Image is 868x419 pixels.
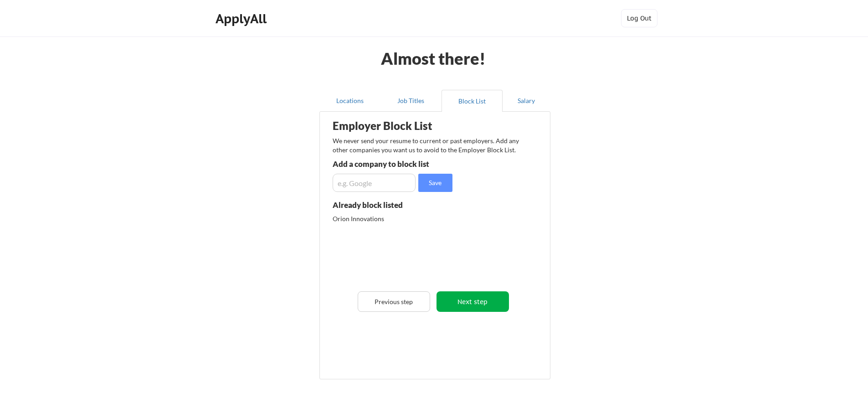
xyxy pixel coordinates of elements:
div: We never send your resume to current or past employers. Add any other companies you want us to av... [333,136,524,154]
div: ApplyAll [216,11,269,26]
div: Employer Block List [333,120,476,131]
button: Block List [442,90,503,112]
button: Next step [437,291,509,312]
button: Save [418,174,452,192]
button: Salary [503,90,550,112]
div: Orion Innovations [333,214,429,223]
button: Locations [319,90,380,112]
div: Almost there! [370,50,497,67]
button: Job Titles [380,90,442,112]
button: Previous step [358,291,430,312]
input: e.g. Google [333,174,416,192]
button: Log Out [621,9,657,27]
div: Already block listed [333,201,434,209]
div: Add a company to block list [333,160,466,168]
